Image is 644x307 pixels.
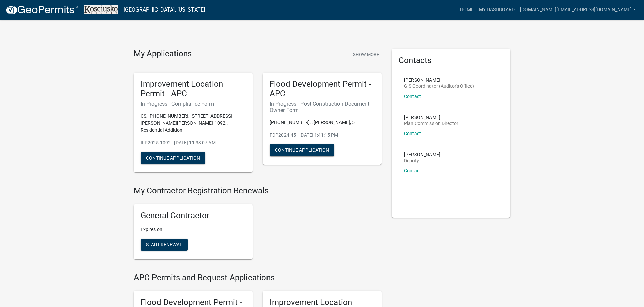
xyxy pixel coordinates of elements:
h5: Contacts [399,56,504,65]
span: Start Renewal [146,242,182,247]
p: Expires on [141,226,246,233]
button: Start Renewal [141,239,188,251]
p: Plan Commission Director [404,121,458,126]
p: [PHONE_NUMBER], , [PERSON_NAME], 5 [270,119,375,126]
p: [PERSON_NAME] [404,115,458,120]
p: CS, [PHONE_NUMBER], [STREET_ADDRESS][PERSON_NAME][PERSON_NAME]-1092, , Residential Addition [141,112,246,134]
h6: In Progress - Compliance Form [141,101,246,107]
img: Kosciusko County, Indiana [84,5,118,14]
a: My Dashboard [476,3,517,16]
wm-registration-list-section: My Contractor Registration Renewals [134,186,382,265]
h4: My Contractor Registration Renewals [134,186,382,196]
a: [DOMAIN_NAME][EMAIL_ADDRESS][DOMAIN_NAME] [517,3,639,16]
a: Contact [404,131,421,136]
p: [PERSON_NAME] [404,152,440,157]
h5: Flood Development Permit - APC [270,79,375,99]
p: ILP2025-1092 - [DATE] 11:33:07 AM [141,139,246,146]
button: Continue Application [141,152,205,164]
p: [PERSON_NAME] [404,78,474,82]
p: FDP2024-45 - [DATE] 1:41:15 PM [270,131,375,139]
button: Show More [350,49,382,60]
p: GIS Coordinator (Auditor's Office) [404,84,474,88]
a: Contact [404,168,421,173]
a: [GEOGRAPHIC_DATA], [US_STATE] [124,4,205,16]
p: Deputy [404,158,440,163]
button: Continue Application [270,144,334,156]
h4: My Applications [134,49,192,59]
h6: In Progress - Post Construction Document Owner Form [270,101,375,114]
h5: General Contractor [141,211,246,221]
h5: Improvement Location Permit - APC [141,79,246,99]
h4: APC Permits and Request Applications [134,273,382,283]
a: Home [457,3,476,16]
a: Contact [404,94,421,99]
